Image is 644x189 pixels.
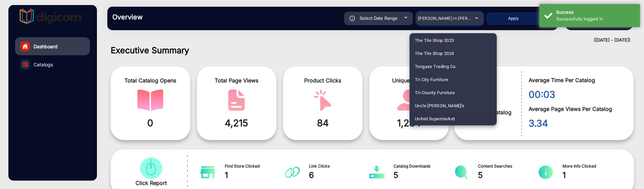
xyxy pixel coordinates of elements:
[556,9,635,16] div: Success
[415,34,454,47] span: The Tile Shop 2023
[415,73,448,86] span: Tri City Furniture
[415,99,465,112] span: Uncle [PERSON_NAME]'s
[415,47,454,60] span: The Tile Shop 2024
[415,112,455,125] span: United Supermarket
[415,86,455,99] span: Tri-County Furniture
[556,16,635,22] div: Successfully logged in
[415,60,457,73] span: Tongass Trading Co.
